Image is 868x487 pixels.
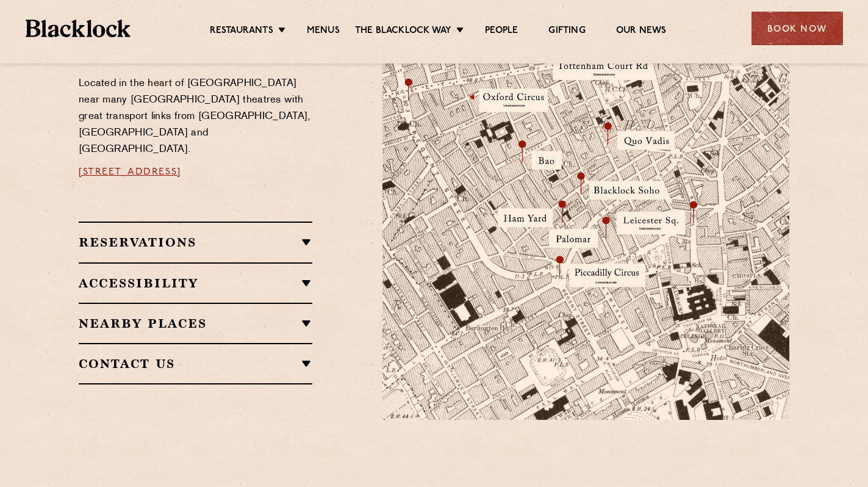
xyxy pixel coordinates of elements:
[79,76,312,158] p: Located in the heart of [GEOGRAPHIC_DATA] near many [GEOGRAPHIC_DATA] theatres with great transpo...
[79,356,312,371] h2: Contact Us
[79,235,312,250] h2: Reservations
[79,316,312,331] h2: Nearby Places
[79,276,312,290] h2: Accessibility
[210,25,273,38] a: Restaurants
[485,25,518,38] a: People
[307,25,340,38] a: Menus
[658,306,829,420] img: svg%3E
[355,25,451,38] a: The Blacklock Way
[616,25,667,38] a: Our News
[26,20,131,37] img: BL_Textured_Logo-footer-cropped.svg
[548,25,585,38] a: Gifting
[751,12,843,45] div: Book Now
[79,167,181,177] a: [STREET_ADDRESS]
